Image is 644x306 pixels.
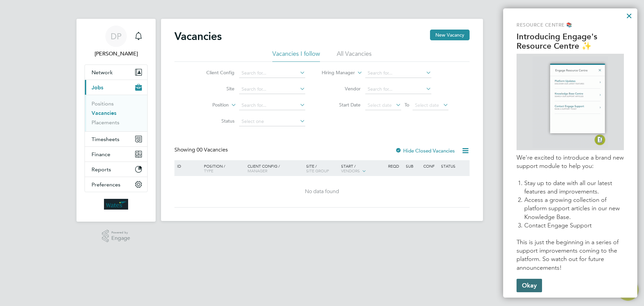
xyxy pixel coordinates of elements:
[341,168,360,173] span: Vendors
[517,41,624,51] p: Resource Centre ✨
[174,30,222,43] h2: Vacancies
[395,147,455,154] label: Hide Closed Vacancies
[76,19,156,222] nav: Main navigation
[439,160,469,172] div: Status
[430,30,470,40] button: New Vacancy
[524,179,624,196] li: Stay up to date with all our latest features and improvements.
[386,160,404,172] div: Reqd
[92,69,113,76] span: Network
[92,84,103,91] span: Jobs
[92,110,116,116] a: Vacancies
[626,10,632,21] button: Close
[111,230,130,235] span: Powered by
[246,160,305,176] div: Client Config /
[85,26,148,58] a: Go to account details
[517,238,624,272] p: This is just the beginning in a series of support improvements coming to the platform. So watch o...
[92,166,111,173] span: Reports
[533,56,608,147] img: GIF of Resource Centre being opened
[92,136,119,142] span: Timesheets
[272,50,320,62] li: Vacancies I follow
[322,86,361,92] label: Vendor
[365,69,431,78] input: Search for...
[524,196,624,221] li: Access a growing collection of platform support articles in our new Knowledge Base.
[322,102,361,108] label: Start Date
[174,146,229,154] div: Showing
[524,221,624,230] li: Contact Engage Support
[175,160,199,172] div: ID
[196,118,234,124] label: Status
[85,50,148,58] span: Daniel Price
[517,22,624,29] p: Resource Centre 📚
[248,168,267,173] span: Manager
[196,70,234,76] label: Client Config
[365,85,431,94] input: Search for...
[199,160,246,176] div: Position /
[92,119,119,126] a: Placements
[316,70,355,76] label: Hiring Manager
[415,102,439,108] span: Select date
[402,100,411,109] span: To
[85,199,148,210] a: Go to home page
[175,188,469,195] div: No data found
[517,279,542,292] button: Okay
[239,85,305,94] input: Search for...
[422,160,439,172] div: Conf
[306,168,329,173] span: Site Group
[305,160,340,176] div: Site /
[339,160,386,177] div: Start /
[239,69,305,78] input: Search for...
[196,86,234,92] label: Site
[197,146,228,153] span: 00 Vacancies
[111,32,121,41] span: DP
[517,154,624,170] p: We're excited to introduce a brand new support module to help you:
[104,199,128,210] img: wates-logo-retina.png
[368,102,392,108] span: Select date
[190,102,229,108] label: Position
[337,50,372,62] li: All Vacancies
[517,32,624,42] p: Introducing Engage's
[239,117,305,126] input: Select one
[92,100,114,107] a: Positions
[92,181,120,188] span: Preferences
[404,160,422,172] div: Sub
[239,101,305,110] input: Search for...
[92,151,110,158] span: Finance
[111,235,130,241] span: Engage
[204,168,213,173] span: Type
